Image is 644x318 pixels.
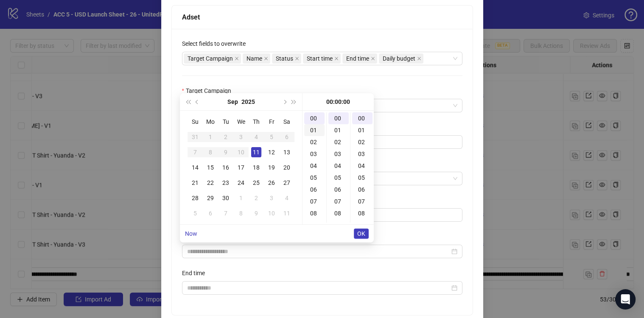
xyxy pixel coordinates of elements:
div: 5 [190,208,200,218]
th: Sa [279,114,294,129]
td: 2025-09-01 [203,129,218,145]
div: 9 [251,208,261,218]
th: Su [188,114,203,129]
td: 2025-09-04 [249,129,264,145]
div: 8 [205,147,216,157]
span: Start time [303,53,341,64]
div: 06 [328,184,349,195]
td: 2025-09-07 [188,145,203,160]
td: 2025-09-12 [264,145,279,160]
div: 24 [236,178,246,188]
div: 15 [205,162,216,173]
span: Status [276,54,293,63]
div: 31 [190,132,200,142]
div: 8 [236,208,246,218]
td: 2025-09-15 [203,160,218,175]
div: 14 [190,162,200,173]
div: 02 [352,136,372,148]
td: 2025-09-20 [279,160,294,175]
div: 05 [352,172,372,184]
div: 12 [266,147,277,157]
div: 07 [328,195,349,207]
div: 1 [236,193,246,203]
div: 03 [328,148,349,160]
div: 06 [352,184,372,195]
input: Start time [187,247,450,256]
label: Target Campaign [182,86,237,95]
span: close [295,56,299,61]
td: 2025-09-19 [264,160,279,175]
div: 23 [221,178,231,188]
td: 2025-10-06 [203,206,218,221]
div: 00:00:00 [306,93,370,110]
div: 04 [304,160,325,172]
th: Tu [218,114,233,129]
div: 04 [352,160,372,172]
button: Choose a year [241,93,255,110]
div: 4 [251,132,261,142]
label: Select fields to overwrite [182,39,251,48]
span: End time [342,53,377,64]
div: 30 [221,193,231,203]
span: Daily budget [383,54,415,63]
button: Choose a month [227,93,238,110]
td: 2025-09-14 [188,160,203,175]
td: 2025-10-10 [264,206,279,221]
span: close [334,56,339,61]
div: 03 [304,148,325,160]
div: 10 [236,147,246,157]
td: 2025-10-02 [249,190,264,206]
span: Name [246,54,262,63]
td: 2025-10-08 [233,206,249,221]
div: 4 [282,193,292,203]
td: 2025-09-29 [203,190,218,206]
button: Previous month (PageUp) [193,93,202,110]
div: 08 [328,207,349,219]
div: 07 [352,195,372,207]
div: 18 [251,162,261,173]
button: Next month (PageDown) [280,93,289,110]
div: 6 [205,208,216,218]
div: 7 [221,208,231,218]
div: 19 [266,162,277,173]
span: Target Campaign [188,54,233,63]
div: 00 [328,112,349,124]
div: 3 [266,193,277,203]
div: 11 [251,147,261,157]
span: End time [346,54,369,63]
td: 2025-09-13 [279,145,294,160]
div: 26 [266,178,277,188]
div: 27 [282,178,292,188]
div: 09 [352,219,372,231]
div: 09 [328,219,349,231]
div: 21 [190,178,200,188]
div: 28 [190,193,200,203]
div: 01 [304,124,325,136]
div: 02 [328,136,349,148]
span: Status [272,53,301,64]
td: 2025-09-17 [233,160,249,175]
div: Open Intercom Messenger [615,289,636,310]
div: 11 [282,208,292,218]
td: 2025-09-03 [233,129,249,145]
td: 2025-09-10 [233,145,249,160]
div: 17 [236,162,246,173]
td: 2025-08-31 [188,129,203,145]
td: 2025-09-25 [249,175,264,190]
a: Now [185,230,197,237]
th: We [233,114,249,129]
span: Start time [307,54,333,63]
td: 2025-10-11 [279,206,294,221]
div: Adset [182,12,462,22]
td: 2025-09-16 [218,160,233,175]
button: Last year (Control + left) [183,93,193,110]
div: 08 [304,207,325,219]
span: close [264,56,268,61]
div: 25 [251,178,261,188]
td: 2025-09-24 [233,175,249,190]
span: Target Campaign [184,53,241,64]
td: 2025-10-04 [279,190,294,206]
td: 2025-09-30 [218,190,233,206]
div: 7 [190,147,200,157]
td: 2025-09-05 [264,129,279,145]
